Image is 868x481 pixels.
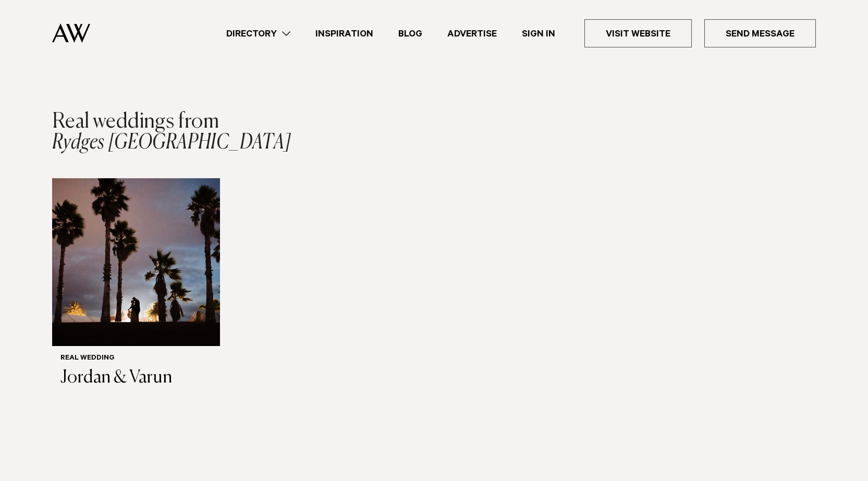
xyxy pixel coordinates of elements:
a: Directory [214,27,303,41]
a: Send Message [704,19,816,47]
a: Real Wedding | Jordan & Varun Real Wedding Jordan & Varun [52,178,220,397]
a: Visit Website [584,19,692,47]
h6: Real Wedding [60,354,212,363]
a: Sign In [509,27,568,41]
a: Blog [386,27,435,41]
span: Real weddings from [52,112,219,132]
img: Real Wedding | Jordan & Varun [52,178,220,346]
h3: Jordan & Varun [60,367,212,389]
swiper-slide: 1 / 1 [52,178,220,397]
img: Auckland Weddings Logo [52,23,90,43]
h2: Rydges [GEOGRAPHIC_DATA] [52,112,291,153]
a: Inspiration [303,27,386,41]
a: Advertise [435,27,509,41]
